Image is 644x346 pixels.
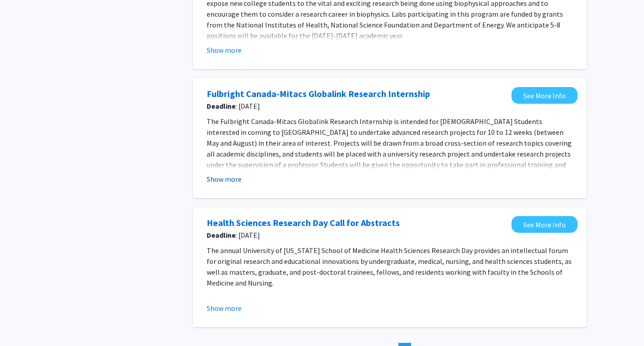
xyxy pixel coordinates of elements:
iframe: Chat [7,305,38,339]
button: Show more [207,303,241,314]
button: Show more [207,174,241,185]
span: The Fulbright Canada-Mitacs Globalink Research Internship is intended for [DEMOGRAPHIC_DATA] Stud... [207,117,572,180]
b: Deadline [207,101,236,111]
a: Opens in a new tab [511,216,578,233]
p: The annual University of [US_STATE] School of Medicine Health Sciences Research Day provides an i... [207,245,573,288]
span: : [DATE] [207,230,507,240]
a: Opens in a new tab [207,87,430,101]
a: Opens in a new tab [511,87,578,104]
span: : [DATE] [207,101,507,111]
a: Opens in a new tab [207,216,400,230]
button: Show more [207,45,241,55]
b: Deadline [207,231,236,240]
